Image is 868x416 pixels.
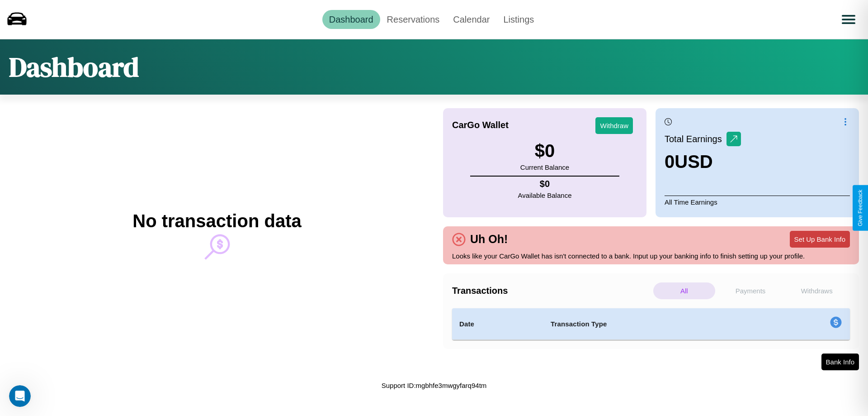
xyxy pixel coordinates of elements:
[720,282,782,299] p: Payments
[665,131,726,147] p: Total Earnings
[322,10,380,29] a: Dashboard
[382,379,487,392] p: Support ID: mgbhfe3mwgyfarq94tm
[452,308,850,340] table: simple table
[518,189,572,201] p: Available Balance
[459,319,536,330] h4: Date
[857,190,863,226] div: Give Feedback
[821,354,859,370] button: Bank Info
[496,10,541,29] a: Listings
[132,211,301,231] h2: No transaction data
[520,141,569,161] h3: $ 0
[452,120,509,130] h4: CarGo Wallet
[551,319,756,330] h4: Transaction Type
[9,48,139,86] h1: Dashboard
[653,282,715,299] p: All
[380,10,447,29] a: Reservations
[520,161,569,173] p: Current Balance
[790,231,850,248] button: Set Up Bank Info
[518,179,572,189] h4: $ 0
[452,286,651,296] h4: Transactions
[595,117,633,134] button: Withdraw
[452,250,850,262] p: Looks like your CarGo Wallet has isn't connected to a bank. Input up your banking info to finish ...
[446,10,496,29] a: Calendar
[665,196,850,208] p: All Time Earnings
[836,7,861,32] button: Open menu
[9,385,31,407] iframe: Intercom live chat
[665,152,741,172] h3: 0 USD
[786,282,848,299] p: Withdraws
[466,233,512,246] h4: Uh Oh!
